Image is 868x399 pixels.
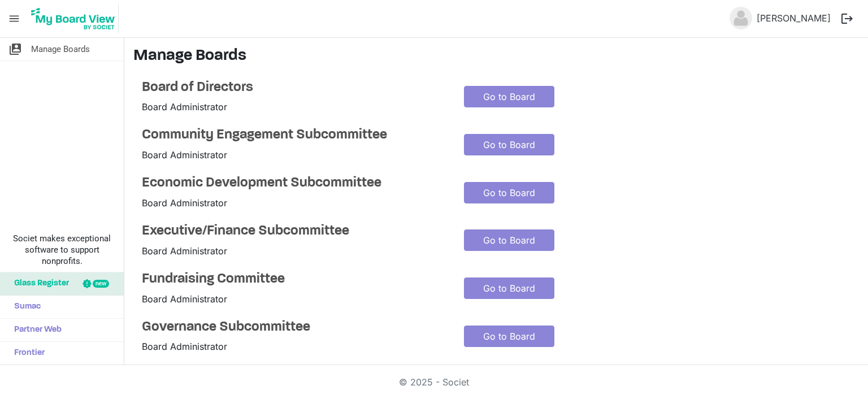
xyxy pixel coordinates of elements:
[31,38,90,60] span: Manage Boards
[464,134,554,155] a: Go to Board
[399,376,469,388] a: © 2025 - Societ
[3,8,25,29] span: menu
[142,80,447,96] a: Board of Directors
[93,280,109,288] div: new
[8,319,62,341] span: Partner Web
[464,326,554,347] a: Go to Board
[28,5,123,33] a: My Board View Logo
[464,86,554,107] a: Go to Board
[142,319,447,336] a: Governance Subcommittee
[133,47,859,66] h3: Manage Boards
[142,101,227,112] span: Board Administrator
[835,7,859,31] button: logout
[464,229,554,251] a: Go to Board
[142,271,447,288] a: Fundraising Committee
[142,175,447,192] a: Economic Development Subcommittee
[752,7,835,29] a: [PERSON_NAME]
[142,293,227,305] span: Board Administrator
[142,223,447,240] a: Executive/Finance Subcommittee
[142,127,447,144] a: Community Engagement Subcommittee
[142,197,227,209] span: Board Administrator
[8,296,41,318] span: Sumac
[28,5,119,33] img: My Board View Logo
[730,7,752,29] img: no-profile-picture.svg
[8,272,69,295] span: Glass Register
[8,342,45,365] span: Frontier
[464,277,554,299] a: Go to Board
[142,341,227,352] span: Board Administrator
[142,245,227,257] span: Board Administrator
[464,182,554,203] a: Go to Board
[5,233,119,267] span: Societ makes exceptional software to support nonprofits.
[142,149,227,161] span: Board Administrator
[8,38,22,60] span: switch_account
